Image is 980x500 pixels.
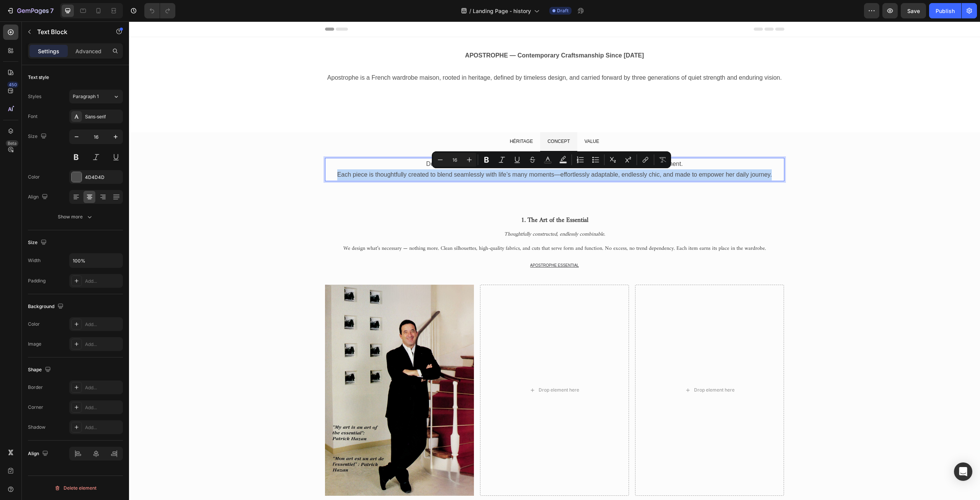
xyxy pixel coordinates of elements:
[901,3,926,18] button: Save
[28,365,52,375] div: Shape
[50,6,54,15] p: 7
[54,484,96,493] div: Delete element
[73,93,99,100] span: Paragraph 1
[85,278,121,285] div: Add...
[70,254,122,267] input: Auto
[28,449,50,459] div: Align
[85,321,121,328] div: Add...
[565,366,606,372] div: Drop element here
[85,384,121,391] div: Add...
[473,7,531,15] span: Landing Page - history
[85,424,121,431] div: Add...
[197,148,655,159] p: Each piece is thoughtfully created to blend seamlessly with life’s many moments—effortlessly adap...
[85,404,121,411] div: Add...
[392,193,459,205] strong: 1. The Art of the Essential
[69,90,123,103] button: Paragraph 1
[28,341,41,348] div: Image
[28,93,41,100] div: Styles
[28,257,41,264] div: Width
[28,321,40,328] div: Color
[75,47,101,55] p: Advanced
[936,7,955,15] div: Publish
[85,341,121,348] div: Add...
[3,3,57,18] button: 7
[37,27,102,36] p: Text Block
[38,47,59,55] p: Settings
[144,3,175,18] div: Undo/Redo
[58,213,93,221] div: Show more
[954,462,972,481] div: Open Intercom Messenger
[28,174,40,180] div: Color
[381,117,404,123] span: HÉRITAGE
[85,174,121,181] div: 4D4D4D
[197,137,655,148] p: Designed for the woman in motion, Apostrophe’s collections balance versatility and refinement.
[28,302,65,312] div: Background
[28,210,123,224] button: Show more
[7,82,18,88] div: 450
[401,242,450,246] u: APOSTROPHE ESSENTIAL
[410,366,450,372] div: Drop element here
[196,136,655,160] div: Rich Text Editor. Editing area: main
[456,117,470,123] span: VALUE
[28,74,49,81] div: Text style
[929,3,961,18] button: Publish
[28,277,46,284] div: Padding
[28,131,48,142] div: Size
[28,238,48,248] div: Size
[375,208,476,218] i: Thoughtfully constructed, endlessly combinable.
[557,7,568,14] span: Draft
[28,404,43,411] div: Corner
[28,113,38,120] div: Font
[336,31,515,37] strong: APOSTROPHE — Contemporary Craftsmanship Since [DATE]
[28,192,49,202] div: Align
[28,424,46,431] div: Shadow
[392,235,459,253] button: <p><span style="font-size:10px;"><u>APOSTROPHE ESSENTIAL</u></span></p>
[196,263,345,474] img: gempages_522763822558086285-6df61e64-3b6d-4eb7-8349-724ffc13e45a.jpg
[129,21,980,500] iframe: Design area
[418,117,441,123] span: CONCEPT
[432,151,671,168] div: Editor contextual toolbar
[214,222,637,232] span: We design what’s necessary — nothing more. Clean silhouettes, high-quality fabrics, and cuts that...
[6,140,18,146] div: Beta
[197,51,655,62] p: Apostrophe is a French wardrobe maison, rooted in heritage, defined by timeless design, and carri...
[28,384,43,391] div: Border
[469,7,471,15] span: /
[28,482,123,494] button: Delete element
[85,113,121,120] div: Sans-serif
[907,8,920,14] span: Save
